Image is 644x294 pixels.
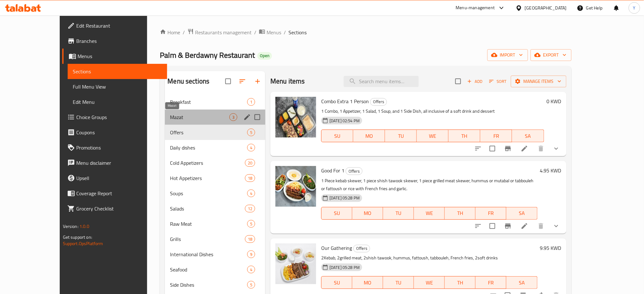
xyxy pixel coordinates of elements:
[414,276,445,289] button: WE
[267,29,281,36] span: Menus
[327,264,362,271] span: [DATE] 05:28 PM
[170,144,247,151] span: Daily dishes
[465,77,485,86] span: Add item
[275,244,316,284] img: Our Gathering
[165,110,265,125] div: Mazat3edit
[165,170,265,186] div: Hot Appetizers18
[76,190,162,197] span: Coverage Report
[78,52,162,60] span: Menus
[327,118,362,124] span: [DATE] 02:54 PM
[321,207,352,220] button: SU
[229,113,237,121] div: items
[170,235,245,243] span: Grills
[76,37,162,45] span: Branches
[284,29,286,36] li: /
[417,278,442,287] span: WE
[516,77,561,85] span: Manage items
[247,251,255,258] div: items
[245,206,255,212] span: 12
[73,83,162,90] span: Full Menu View
[63,222,78,231] span: Version:
[549,141,564,156] button: show more
[170,281,247,289] span: Side Dishes
[417,209,442,218] span: WE
[321,107,544,115] p: 1 Combo, 1 Appetizer, 1 Salad, 1 Soup, and 1 Side Dish, all inclusive of a soft drink and dessert
[62,155,167,170] a: Menu disclaimer
[270,77,305,86] h2: Menu items
[245,175,255,181] span: 18
[353,245,370,252] div: Offers
[356,131,383,141] span: MO
[62,125,167,140] a: Coupons
[165,94,265,110] div: Breakfast1
[465,77,485,86] button: Add
[275,97,316,137] img: Combo Extra 1 Person
[165,216,265,231] div: Raw Meat5
[247,251,255,257] span: 9
[62,170,167,186] a: Upsell
[509,209,535,218] span: SA
[321,276,352,289] button: SU
[221,75,235,88] span: Select all sections
[515,131,541,141] span: SA
[492,51,523,59] span: import
[170,98,247,106] span: Breakfast
[506,207,537,220] button: SA
[76,144,162,151] span: Promotions
[247,267,255,273] span: 4
[68,79,167,94] a: Full Menu View
[160,29,180,36] a: Home
[419,131,446,141] span: WE
[76,113,162,121] span: Choice Groups
[552,145,560,152] svg: Show Choices
[165,277,265,292] div: Side Dishes5
[68,94,167,110] a: Edit Menu
[324,131,351,141] span: SU
[73,68,162,75] span: Sections
[352,276,383,289] button: MO
[476,207,506,220] button: FR
[170,266,247,273] span: Seafood
[165,262,265,277] div: Seafood4
[370,98,387,105] span: Offers
[76,174,162,182] span: Upsell
[247,130,255,136] span: 5
[245,159,255,167] div: items
[485,77,511,86] span: Sort items
[170,205,245,212] span: Salads
[536,51,566,59] span: export
[321,177,537,193] p: 1 Piece kebab skewer, 1 piece shish tawook skewer, 1 piece grilled meat skewer, hummus or mutabal...
[533,218,549,234] button: delete
[170,159,245,167] span: Cold Appetizers
[324,278,350,287] span: SU
[62,33,167,49] a: Branches
[187,28,252,37] a: Restaurants management
[170,174,245,182] div: Hot Appetizers
[254,29,256,36] li: /
[533,141,549,156] button: delete
[633,4,636,11] span: Y
[321,243,352,253] span: Our Gathering
[247,281,255,289] div: items
[170,251,247,258] span: International Dishes
[321,130,353,142] button: SU
[170,190,247,197] span: Soups
[324,209,350,218] span: SU
[531,49,572,61] button: export
[275,166,316,207] img: Good For 1
[447,278,473,287] span: TH
[170,220,247,228] span: Raw Meat
[466,78,484,85] span: Add
[540,244,561,252] h6: 9.95 KWD
[247,190,255,197] div: items
[63,233,92,241] span: Get support on:
[257,53,272,58] span: Open
[165,231,265,247] div: Grills18
[489,78,507,85] span: Sort
[170,129,247,136] span: Offers
[451,75,465,88] span: Select section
